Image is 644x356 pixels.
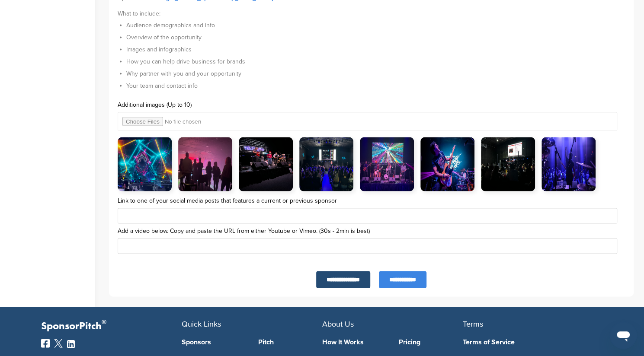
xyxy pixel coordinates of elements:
span: About Us [322,319,354,328]
img: Additional Attachment [299,137,353,191]
p: SponsorPitch [41,320,182,332]
span: Quick Links [182,319,221,328]
img: Additional Attachment [178,137,232,191]
a: Pitch [258,338,322,345]
label: Additional images (Up to 10) [118,102,625,108]
li: Why partner with you and your opportunity [126,69,625,78]
div: What to include: [118,6,625,97]
a: Sponsors [182,338,246,345]
img: Facebook [41,339,50,347]
img: Twitter [54,339,63,347]
label: Link to one of your social media posts that features a current or previous sponsor [118,197,625,203]
img: Additional Attachment [481,137,535,191]
img: Additional Attachment [118,137,172,191]
li: Images and infographics [126,44,625,54]
img: Additional Attachment [239,137,293,191]
img: Additional Attachment [420,137,474,191]
li: Your team and contact info [126,81,625,90]
span: Terms [463,319,483,328]
a: Terms of Service [463,338,590,345]
a: How It Works [322,338,386,345]
li: Audience demographics and info [126,20,625,29]
a: Pricing [399,338,463,345]
li: How you can help drive business for brands [126,57,625,66]
iframe: Button to launch messaging window [609,321,637,349]
li: Overview of the opportunity [126,32,625,41]
img: Additional Attachment [541,137,596,191]
img: Additional Attachment [360,137,414,191]
span: ® [102,316,106,327]
label: Add a video below. Copy and paste the URL from either Youtube or Vimeo. (30s - 2min is best) [118,228,625,234]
